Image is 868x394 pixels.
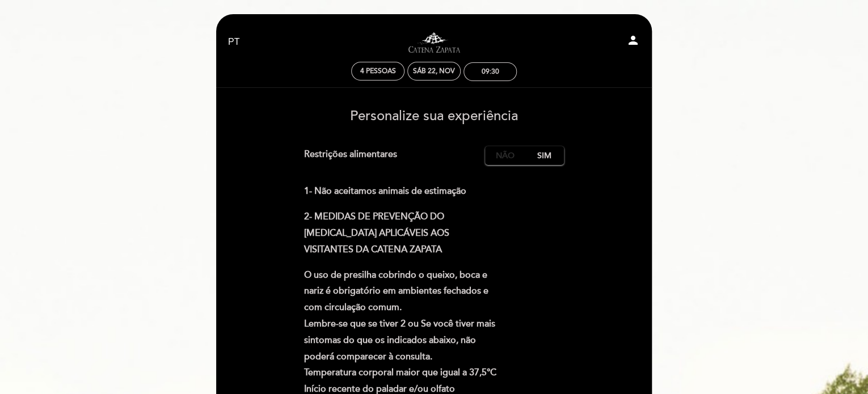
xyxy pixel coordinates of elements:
span: Personalize sua experiência [350,108,518,124]
button: person [626,33,640,51]
div: Restrições alimentares [304,146,486,165]
p: 2- MEDIDAS DE PREVENÇÃO DO [MEDICAL_DATA] APLICÁVEIS AOS VISITANTES DA CATENA ZAPATA [304,209,500,257]
label: Sim [524,146,564,165]
div: 09:30 [482,67,499,76]
p: 1- Não aceitamos animais de estimação [304,183,500,200]
label: Não [485,146,525,165]
span: 4 pessoas [360,67,396,75]
div: Sáb 22, nov [413,67,455,75]
a: Visitas y degustaciones en La Pirámide [363,27,505,58]
i: person [626,33,640,47]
